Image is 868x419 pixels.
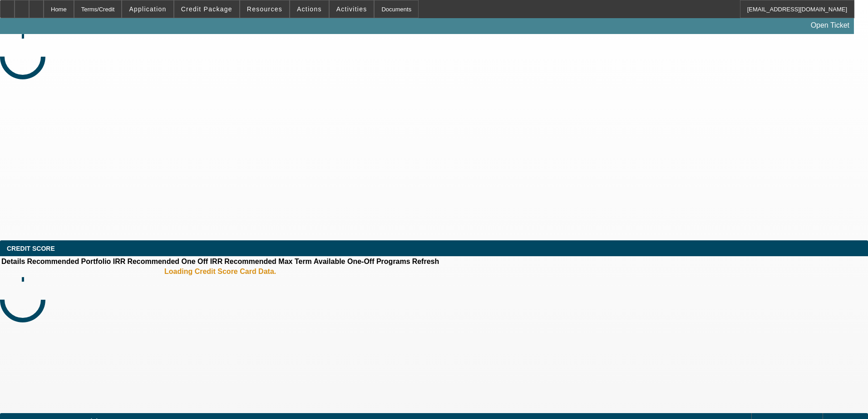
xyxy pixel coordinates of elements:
[240,0,289,18] button: Resources
[174,0,239,18] button: Credit Package
[181,5,232,13] span: Credit Package
[1,257,25,266] th: Details
[336,5,367,13] span: Activities
[129,5,166,13] span: Application
[7,245,55,252] span: CREDIT SCORE
[122,0,173,18] button: Application
[330,0,374,18] button: Activities
[247,5,282,13] span: Resources
[164,268,276,276] b: Loading Credit Score Card Data.
[313,257,411,266] th: Available One-Off Programs
[224,257,312,266] th: Recommended Max Term
[807,18,853,33] a: Open Ticket
[26,257,126,266] th: Recommended Portfolio IRR
[297,5,322,13] span: Actions
[290,0,329,18] button: Actions
[127,257,223,266] th: Recommended One Off IRR
[412,257,440,266] th: Refresh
